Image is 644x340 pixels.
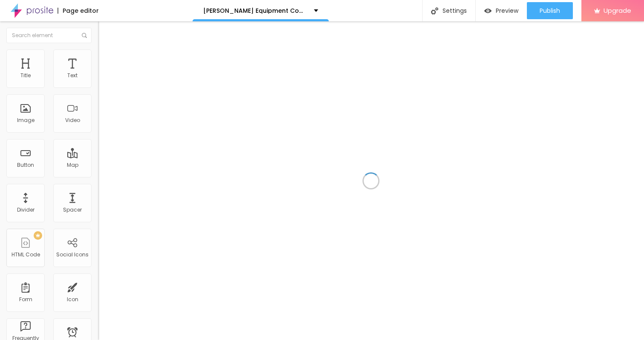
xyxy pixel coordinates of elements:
div: Image [17,117,34,123]
div: Video [65,117,80,123]
span: Preview [496,7,518,14]
button: Publish [527,2,573,19]
span: Upgrade [604,7,631,14]
button: Preview [476,2,527,19]
div: Divider [17,207,34,213]
div: Button [17,162,34,168]
div: Social Icons [56,252,89,258]
div: Map [67,162,78,168]
div: Text [67,73,78,78]
div: Icon [67,296,78,302]
img: Icone [431,7,438,15]
div: Page editor [57,8,99,14]
div: Title [20,73,31,78]
img: view-1.svg [484,7,492,15]
div: Spacer [63,207,82,213]
div: Form [19,296,32,302]
div: HTML Code [11,252,40,258]
input: Search element [6,28,92,43]
img: Icone [82,33,87,38]
span: Publish [540,7,560,14]
p: [PERSON_NAME] Equipment Company [203,8,308,14]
